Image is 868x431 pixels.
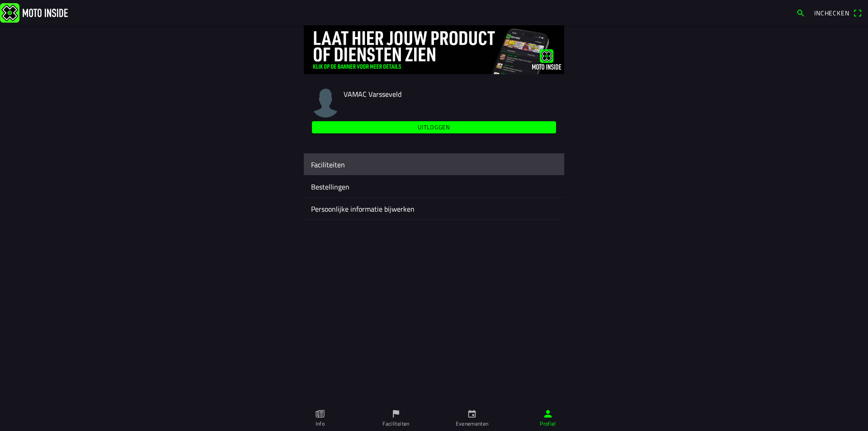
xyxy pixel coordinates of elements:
ion-label: Faciliteiten [311,159,557,170]
ion-label: Faciliteiten [382,420,409,428]
ion-label: Evenementen [456,420,489,428]
ion-label: Profiel [540,420,556,428]
ion-label: Persoonlijke informatie bijwerken [311,204,557,214]
img: 4Lg0uCZZgYSq9MW2zyHRs12dBiEH1AZVHKMOLPl0.jpg [304,25,564,74]
span: VAMAC Varsseveld [344,89,401,99]
img: moto-inside-avatar.png [311,89,340,118]
a: search [792,5,810,20]
span: Inchecken [814,8,849,18]
a: Incheckenqr scanner [810,5,866,20]
ion-icon: person [543,409,553,419]
ion-button: Uitloggen [312,121,556,133]
ion-icon: flag [391,409,401,419]
ion-icon: paper [315,409,325,419]
ion-label: Bestellingen [311,181,557,192]
ion-label: Info [316,420,325,428]
ion-icon: calendar [467,409,477,419]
